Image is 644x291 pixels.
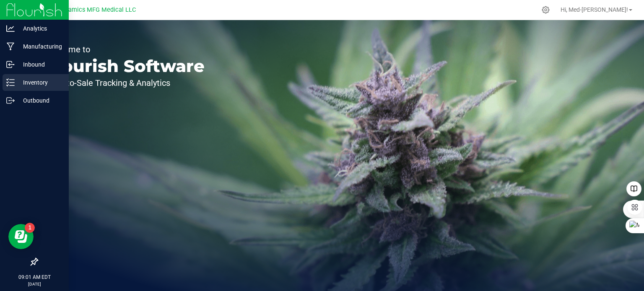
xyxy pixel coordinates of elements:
[45,58,205,75] p: Flourish Software
[6,60,15,69] inline-svg: Inbound
[45,45,205,54] p: Welcome to
[25,223,35,233] iframe: Resource center unread badge
[15,59,65,70] p: Inbound
[45,79,205,87] p: Seed-to-Sale Tracking & Analytics
[6,78,15,87] inline-svg: Inventory
[36,6,136,13] span: Modern Dynamics MFG Medical LLC
[15,95,65,106] p: Outbound
[4,273,65,281] p: 09:01 AM EDT
[540,6,551,14] div: Manage settings
[4,281,65,287] p: [DATE]
[15,23,65,33] p: Analytics
[8,224,34,249] iframe: Resource center
[15,77,65,88] p: Inventory
[6,96,15,105] inline-svg: Outbound
[561,6,628,13] span: Hi, Med-[PERSON_NAME]!
[15,41,65,52] p: Manufacturing
[6,42,15,51] inline-svg: Manufacturing
[6,24,15,33] inline-svg: Analytics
